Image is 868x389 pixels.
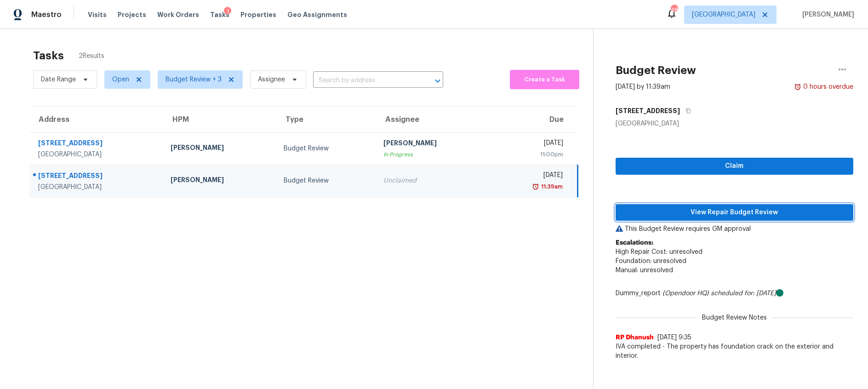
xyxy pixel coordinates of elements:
span: Geo Assignments [287,10,347,19]
div: [PERSON_NAME] [171,175,269,187]
span: Foundation: unresolved [616,258,686,264]
button: Copy Address [680,103,692,119]
span: View Repair Budget Review [623,207,846,218]
div: [DATE] by 11:39am [616,82,670,92]
div: [GEOGRAPHIC_DATA] [38,150,156,159]
span: [GEOGRAPHIC_DATA] [692,10,755,19]
button: Claim [616,158,853,175]
p: This Budget Review requires GM approval [616,224,853,234]
div: Budget Review [284,176,368,185]
span: IVA completed - The property has foundation crack on the exterior and interior. [616,342,853,360]
button: Create a Task [510,70,579,89]
div: [DATE] [497,138,563,150]
div: 48 [671,6,677,15]
img: Overdue Alarm Icon [794,82,801,92]
th: Assignee [376,107,489,132]
span: Create a Task [514,74,575,85]
span: Budget Review Notes [697,313,772,322]
div: [STREET_ADDRESS] [38,171,156,183]
b: Escalations: [616,240,653,246]
div: [PERSON_NAME] [171,143,269,154]
input: Search by address [313,74,417,88]
h5: [STREET_ADDRESS] [616,106,680,115]
div: [PERSON_NAME] [383,138,482,150]
span: Assignee [258,75,285,84]
div: In Progress [383,150,482,159]
span: Date Range [41,75,76,84]
th: Type [276,107,376,132]
span: Claim [623,160,846,172]
span: [PERSON_NAME] [799,10,854,19]
button: View Repair Budget Review [616,204,853,221]
button: Open [431,74,444,87]
span: Budget Review + 3 [166,75,222,84]
h2: Tasks [33,51,64,60]
span: Properties [240,10,276,19]
div: [DATE] [497,171,563,182]
span: Maestro [31,10,62,19]
span: High Repair Cost: unresolved [616,249,702,255]
span: Work Orders [157,10,199,19]
div: Dummy_report [616,289,853,298]
div: Unclaimed [383,176,482,185]
span: Projects [118,10,146,19]
div: [GEOGRAPHIC_DATA] [616,119,853,128]
i: scheduled for: [DATE] [711,290,776,297]
div: 0 hours overdue [801,82,853,92]
div: [GEOGRAPHIC_DATA] [38,183,156,192]
th: Address [29,107,163,132]
img: Overdue Alarm Icon [532,182,539,191]
th: Due [489,107,577,132]
div: 11:00pm [497,150,563,159]
th: HPM [163,107,276,132]
span: Manual: unresolved [616,267,673,274]
div: [STREET_ADDRESS] [38,138,156,150]
span: 2 Results [79,51,104,61]
span: Tasks [210,11,229,18]
h2: Budget Review [616,66,696,75]
span: RP Dhanush [616,333,654,342]
span: Visits [88,10,107,19]
div: 1 [224,7,231,16]
span: [DATE] 9:35 [657,334,691,341]
i: (Opendoor HQ) [662,290,709,297]
div: 11:39am [539,182,563,191]
div: Budget Review [284,144,368,153]
span: Open [112,75,129,84]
